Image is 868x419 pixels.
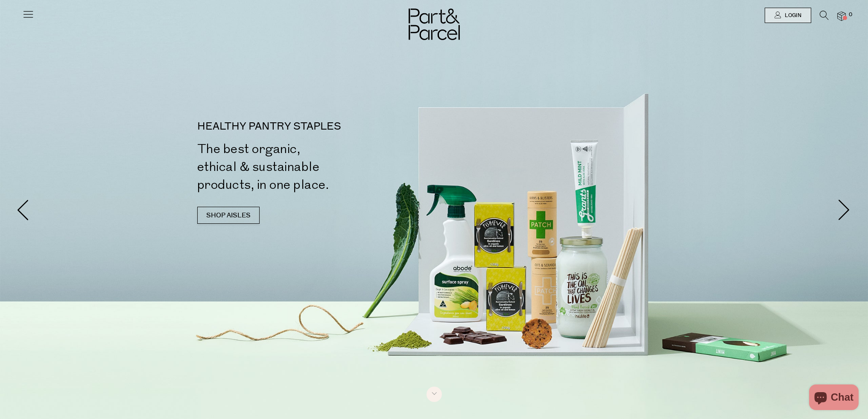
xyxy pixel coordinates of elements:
h2: The best organic, ethical & sustainable products, in one place. [197,140,438,194]
p: HEALTHY PANTRY STAPLES [197,121,438,132]
img: Part&Parcel [409,9,460,40]
a: 0 [837,12,846,20]
a: Login [765,8,811,23]
inbox-online-store-chat: Shopify online store chat [807,384,861,412]
a: SHOP AISLES [197,207,260,224]
span: Login [783,12,801,19]
span: 0 [847,11,854,19]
